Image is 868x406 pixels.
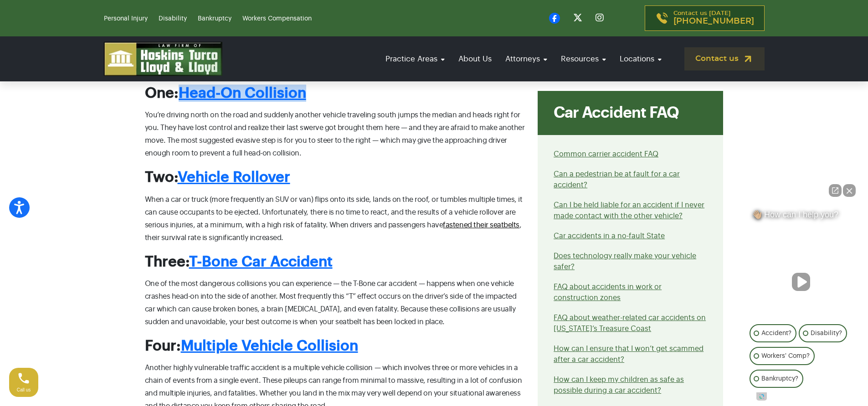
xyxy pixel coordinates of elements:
[747,210,854,224] div: 👋🏼 How can I help you?
[761,373,798,384] p: Bankruptcy?
[684,47,765,70] a: Contact us
[554,201,704,220] a: Can I be held liable for an accident if I never made contact with the other vehicle?
[538,91,723,135] div: Car Accident FAQ
[145,109,527,160] p: You’re driving north on the road and suddenly another vehicle traveling south jumps the median an...
[673,17,754,26] span: [PHONE_NUMBER]
[145,253,527,271] h2: Three:
[189,255,333,269] a: T-Bone Car Accident
[829,184,842,197] a: Open direct chat
[104,42,222,76] img: logo
[443,221,519,229] a: fastened their seatbelts
[554,170,680,189] a: Can a pedestrian be at fault for a car accident?
[556,46,611,72] a: Resources
[673,10,754,26] p: Contact us [DATE]
[554,314,706,332] a: FAQ about weather-related car accidents on [US_STATE]’s Treasure Coast
[454,46,496,72] a: About Us
[792,273,810,291] button: Unmute video
[242,15,312,22] a: Workers Compensation
[178,170,290,185] a: Vehicle Rollover
[145,169,527,186] h2: Two:
[615,46,666,72] a: Locations
[554,150,658,158] a: Common carrier accident FAQ
[554,376,684,394] a: How can I keep my children as safe as possible during a car accident?
[145,85,527,102] h2: One:
[554,283,662,301] a: FAQ about accidents in work or construction zones
[145,337,527,355] h2: Four:
[198,15,231,22] a: Bankruptcy
[17,387,31,392] span: Call us
[761,328,791,339] p: Accident?
[501,46,552,72] a: Attorneys
[645,5,765,31] a: Contact us [DATE][PHONE_NUMBER]
[554,252,696,271] a: Does technology really make your vehicle safer?
[761,351,810,361] p: Workers' Comp?
[145,193,527,244] p: When a car or truck (more frequently an SUV or van) flips onto its side, lands on the roof, or tu...
[381,46,449,72] a: Practice Areas
[554,232,665,240] a: Car accidents in a no-fault State
[756,392,767,401] a: Open intaker chat
[104,15,148,22] a: Personal Injury
[179,86,306,100] a: Head-On Collision
[843,184,856,197] button: Close Intaker Chat Widget
[181,339,358,353] a: Multiple Vehicle Collision
[159,15,187,22] a: Disability
[145,277,527,328] p: One of the most dangerous collisions you can experience — the T-Bone car accident — happens when ...
[811,328,842,339] p: Disability?
[554,345,704,363] a: How can I ensure that I won’t get scammed after a car accident?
